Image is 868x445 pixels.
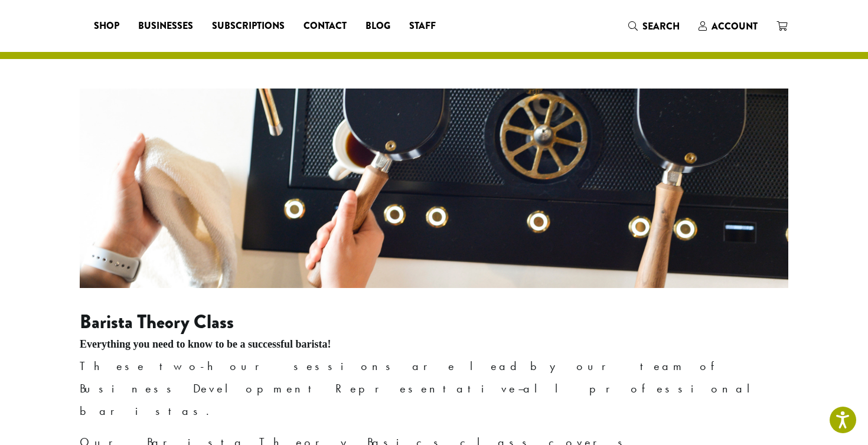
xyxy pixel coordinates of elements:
span: Subscriptions [212,19,285,34]
p: These two-hour sessions are lead by our team of Business Development Representative–all professio... [80,355,788,422]
span: Search [642,19,680,33]
span: Account [712,19,758,33]
h5: Everything you need to know to be a successful barista! [80,338,788,351]
span: Blog [366,19,390,34]
img: Wholesale Services with Dillanos Coffee Roasters [80,89,788,288]
a: Staff [400,17,445,35]
h3: Barista Theory Class [80,311,788,333]
span: Contact [304,19,347,34]
a: Search [619,17,689,36]
a: Shop [84,17,129,35]
span: Staff [409,19,436,34]
span: Shop [94,19,119,34]
span: Businesses [138,19,193,34]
